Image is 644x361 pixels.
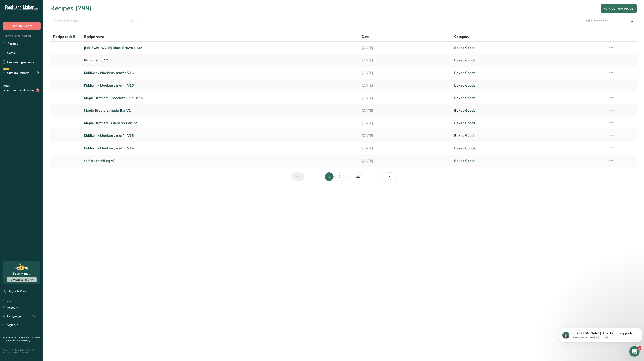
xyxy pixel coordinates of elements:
[454,56,603,65] a: Baked Goods
[84,81,357,90] a: Kiddiwink blueberry muffin V16
[84,131,357,140] a: Kiddiwink blueberry muffin V15
[604,6,633,11] div: Add new recipe
[638,346,642,350] span: 2
[84,156,357,165] a: saif cream filling v7
[32,314,41,319] div: EN
[84,34,105,39] span: Recipe name
[84,106,357,115] a: Maple Brothers Apple Bar V2
[362,93,449,103] a: [DATE]
[3,22,41,30] button: Hire an Expert
[3,71,29,75] div: Custom Reports
[3,313,21,320] a: Language
[53,34,75,39] span: Recipe code
[362,119,449,128] a: [DATE]
[3,85,10,87] div: BETA
[454,144,603,153] a: Baked Goods
[13,271,30,276] div: Save Money
[3,336,18,339] a: Hire an Expert .
[454,156,603,165] a: Baked Goods
[84,144,357,153] a: Kiddiwink blueberry muffin V14
[7,277,37,282] button: Switch to Yearly
[17,339,30,342] a: Privacy Policy
[454,93,603,103] a: Baked Goods
[84,68,357,77] a: Kiddiwink blueberry muffin V16_1
[24,336,34,339] a: About Us .
[335,172,344,181] a: Page 2.
[362,131,449,140] a: [DATE]
[84,56,357,65] a: Protein Chip V1
[3,349,41,354] div: Powered By FoodLabelMaker © 2025 All Rights Reserved
[362,43,449,52] a: [DATE]
[3,289,26,294] div: Upgrade Plan
[354,172,362,181] a: Page 30.
[84,119,357,128] a: Maple Brothers Blueberry Bar V2
[454,43,603,52] a: Baked Goods
[19,336,24,339] a: FAQ .
[362,156,449,165] a: [DATE]
[454,131,603,140] a: Baked Goods
[3,68,9,70] div: NEW
[50,17,137,25] input: Search for recipe
[454,34,469,39] span: Category
[454,119,603,128] a: Baked Goods
[601,4,637,13] button: Add new recipe
[362,144,449,153] a: [DATE]
[454,68,603,77] a: Baked Goods
[629,346,640,357] iframe: Intercom live chat
[362,34,369,39] span: Date
[84,43,357,52] a: [PERSON_NAME] Black Brownie Bar
[362,81,449,90] a: [DATE]
[362,106,449,115] a: [DATE]
[50,3,92,13] h1: Recipes (299)
[454,106,603,115] a: Baked Goods
[557,319,644,349] iframe: Intercom notifications message
[292,172,304,181] a: Previous page
[362,68,449,77] a: [DATE]
[454,81,603,90] a: Baked Goods
[362,56,449,65] a: [DATE]
[3,336,40,342] a: Terms & Conditions .
[383,172,396,181] a: Next page
[10,278,33,282] span: Switch to Yearly
[84,93,357,103] a: Maple Brothers Chocolate Chip Bar V2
